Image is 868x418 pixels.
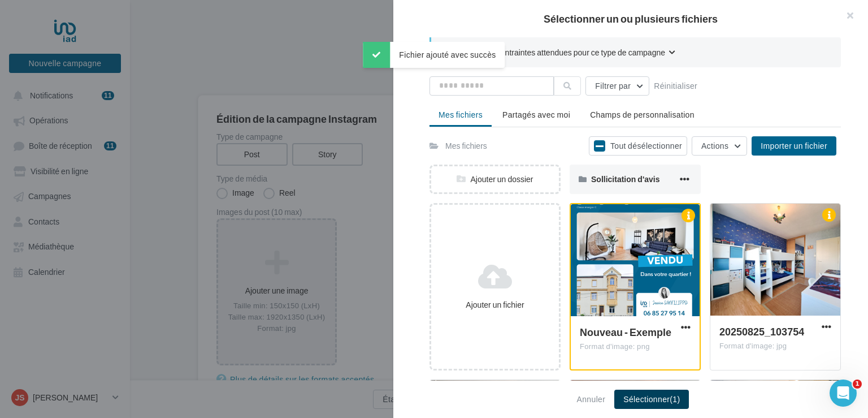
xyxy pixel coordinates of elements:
[853,380,862,389] span: 1
[590,110,695,119] span: Champs de personnalisation
[445,140,487,152] div: Mes fichiers
[431,174,559,185] div: Ajouter un dossier
[589,136,687,156] button: Tout désélectionner
[585,76,649,96] button: Filtrer par
[411,14,850,24] h2: Sélectionner un ou plusieurs fichiers
[649,79,702,93] button: Réinitialiser
[701,141,728,150] span: Actions
[363,42,505,68] div: Fichier ajouté avec succès
[692,136,747,156] button: Actions
[591,174,659,184] span: Sollicitation d'avis
[719,325,804,338] span: 20250825_103754
[580,342,691,352] div: Format d'image: png
[752,136,836,156] button: Importer un fichier
[580,326,671,338] span: Nouveau - Exemple
[719,341,831,351] div: Format d'image: jpg
[572,393,610,406] button: Annuler
[830,380,857,407] iframe: Intercom live chat
[449,47,665,58] span: Consulter les contraintes attendues pour ce type de campagne
[502,110,570,119] span: Partagés avec moi
[449,46,675,61] button: Consulter les contraintes attendues pour ce type de campagne
[614,390,689,409] button: Sélectionner(1)
[761,141,827,150] span: Importer un fichier
[436,299,554,311] div: Ajouter un fichier
[670,394,680,404] span: (1)
[439,110,483,119] span: Mes fichiers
